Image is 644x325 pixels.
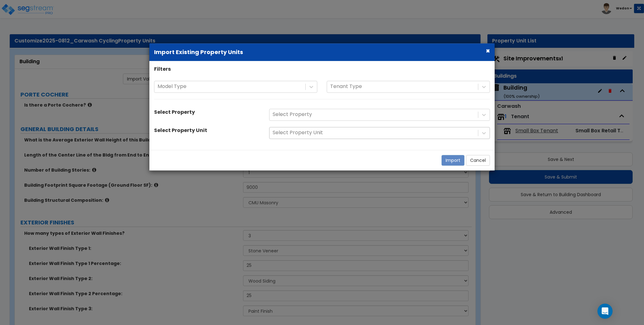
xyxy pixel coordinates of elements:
[154,48,243,56] b: Import Existing Property Units
[486,47,490,54] button: ×
[154,66,171,73] label: Filters
[154,127,207,134] label: Select Property Unit
[154,109,195,116] label: Select Property
[466,155,490,166] button: Cancel
[441,155,464,166] button: Import
[597,304,613,319] div: Open Intercom Messenger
